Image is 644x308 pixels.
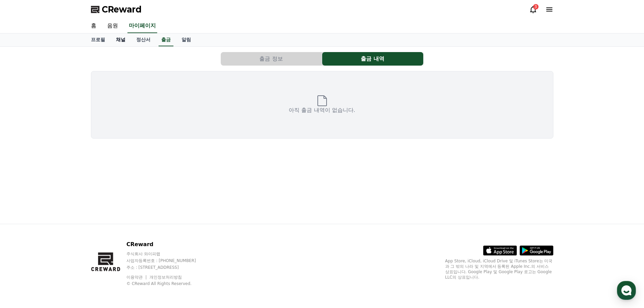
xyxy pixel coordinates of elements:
[126,251,209,257] p: 주식회사 와이피랩
[2,214,45,231] a: 홈
[126,275,148,280] a: 이용약관
[533,4,539,9] div: 3
[62,225,70,230] span: 대화
[131,33,156,46] a: 정산서
[176,33,196,46] a: 알림
[102,4,142,15] span: CReward
[445,258,553,280] p: App Store, iCloud, iCloud Drive 및 iTunes Store는 미국과 그 밖의 나라 및 지역에서 등록된 Apple Inc.의 서비스 상표입니다. Goo...
[126,258,209,263] p: 사업자등록번호 : [PHONE_NUMBER]
[111,33,131,46] a: 채널
[529,5,537,14] a: 3
[127,19,157,33] a: 마이페이지
[149,275,182,280] a: 개인정보처리방침
[87,214,130,231] a: 설정
[221,52,322,66] a: 출금 정보
[289,106,355,114] p: 아직 출금 내역이 없습니다.
[126,281,209,286] p: © CReward All Rights Reserved.
[104,224,113,230] span: 설정
[45,214,87,231] a: 대화
[126,265,209,270] p: 주소 : [STREET_ADDRESS]
[221,52,322,66] button: 출금 정보
[102,19,123,33] a: 음원
[126,240,209,248] p: CReward
[21,224,25,230] span: 홈
[86,33,111,46] a: 프로필
[159,33,173,46] a: 출금
[91,4,142,15] a: CReward
[322,52,423,66] button: 출금 내역
[86,19,102,33] a: 홈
